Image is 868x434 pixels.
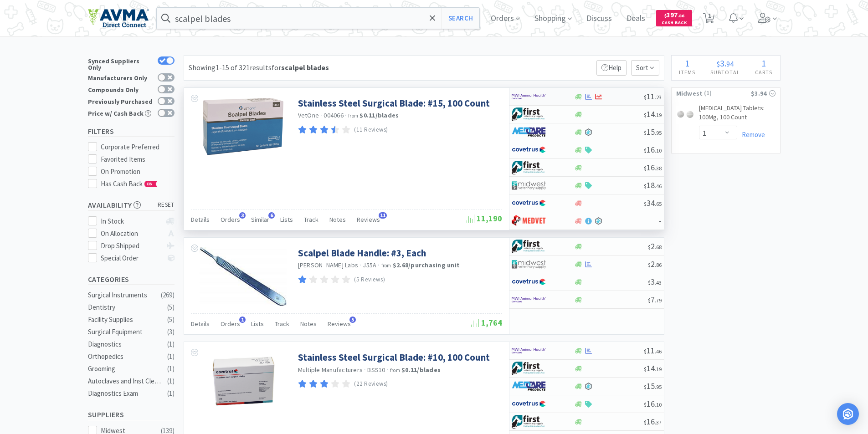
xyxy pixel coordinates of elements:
span: $ [644,94,647,101]
img: d3b679c5af184122b5899ace3de1029d_119799.jpeg [676,106,694,124]
span: . 38 [655,165,662,172]
div: Orthopedics [88,351,162,362]
span: . 65 [655,200,662,207]
span: 1 [761,57,766,69]
span: . 68 [655,244,662,250]
a: Deals [623,15,649,23]
span: · [364,366,366,374]
span: $ [644,129,647,136]
p: (22 Reviews) [354,379,388,389]
img: 67d67680309e4a0bb49a5ff0391dcc42_6.png [512,161,546,174]
img: 77fca1acd8b6420a9015268ca798ef17_1.png [512,196,546,210]
span: ( 1 ) [703,89,751,98]
span: 34 [644,198,662,208]
span: Reviews [357,215,380,224]
span: Lists [280,215,293,224]
input: Search by item, sku, manufacturer, ingredient, size... [157,8,480,29]
img: bdd3c0f4347043b9a893056ed883a29a_120.png [512,214,546,228]
span: Notes [300,320,317,328]
span: 14 [644,109,662,119]
span: $ [644,200,647,207]
span: from [348,112,358,119]
span: Sort [631,60,659,76]
span: Cash Back [662,20,687,26]
div: Facility Supplies [88,314,162,325]
span: 3 [720,57,724,69]
span: for [272,63,329,72]
span: $ [644,348,647,355]
img: 95a4f52e467e462b9b6661a8fcd4d3bc_545093.png [209,351,277,410]
img: 67d67680309e4a0bb49a5ff0391dcc42_6.png [512,415,546,429]
span: Orders [221,320,240,328]
span: 16 [644,398,662,409]
a: Discuss [583,15,616,23]
div: Open Intercom Messenger [837,403,859,425]
span: from [381,262,391,269]
div: On Promotion [101,166,175,177]
span: $ [644,383,647,390]
span: reset [158,200,175,210]
h5: Filters [88,126,175,137]
span: $ [717,59,720,68]
span: 15 [644,127,662,137]
span: 3 [648,276,662,287]
span: $ [644,366,647,373]
div: ( 1 ) [167,363,175,374]
span: 16 [644,144,662,155]
div: Compounds Only [88,85,153,93]
img: 67d67680309e4a0bb49a5ff0391dcc42_6.png [512,240,546,253]
span: 397 [664,10,684,19]
img: e4e33dab9f054f5782a47901c742baa9_102.png [88,9,149,28]
img: f6b2451649754179b5b4e0c70c3f7cb0_2.png [512,293,546,306]
a: [MEDICAL_DATA] Tablets: 100Mg, 100 Count [699,104,776,125]
img: 81f133ae88bc4a719cef3c65d1530da7_50.png [512,125,546,139]
div: Corporate Preferred [101,142,175,153]
p: Help [596,60,627,76]
span: . 86 [655,261,662,268]
div: Favorited Items [101,154,175,165]
span: · [387,366,389,374]
div: Synced Suppliers Only [88,56,153,71]
span: 2 [648,241,662,251]
span: $ [644,419,647,426]
img: f6b2451649754179b5b4e0c70c3f7cb0_2.png [512,344,546,357]
span: 14 [644,363,662,373]
span: . 10 [655,401,662,408]
div: ( 1 ) [167,339,175,350]
img: 67d67680309e4a0bb49a5ff0391dcc42_6.png [512,107,546,121]
a: 1 [699,15,718,24]
span: $ [644,165,647,172]
span: 2 [648,259,662,269]
h4: Carts [748,68,780,77]
div: Special Order [101,253,161,264]
span: 3 [239,212,246,219]
span: 004066 [324,111,344,119]
div: ( 269 ) [161,290,175,301]
div: Dentistry [88,302,162,313]
a: Multiple Manufacturers [298,366,363,374]
span: . 95 [655,383,662,390]
img: 77fca1acd8b6420a9015268ca798ef17_1.png [512,275,546,289]
span: - [659,215,662,226]
span: Has Cash Back [101,179,158,188]
span: . 19 [655,366,662,373]
div: Previously Purchased [88,97,153,105]
div: Manufacturers Only [88,73,153,81]
span: . 10 [655,147,662,154]
img: 991aea936d364e228e8de49bebc04db5_6788.png [202,97,284,156]
img: 67d67680309e4a0bb49a5ff0391dcc42_6.png [512,362,546,375]
button: Search [442,8,479,29]
span: J55A [363,261,376,269]
div: ( 1 ) [167,376,175,387]
strong: scalpel blades [281,63,329,72]
span: · [320,111,322,119]
span: · [378,261,380,269]
img: 0dc3ec58b4984b618bbb266c0ad7de53_50618.jpeg [200,247,287,306]
span: . 46 [655,348,662,355]
span: Details [191,215,210,224]
div: ( 5 ) [167,302,175,313]
div: Surgical Equipment [88,327,162,337]
span: 18 [644,180,662,190]
strong: $2.68 / purchasing unit [393,261,460,269]
span: 5 [349,317,356,323]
